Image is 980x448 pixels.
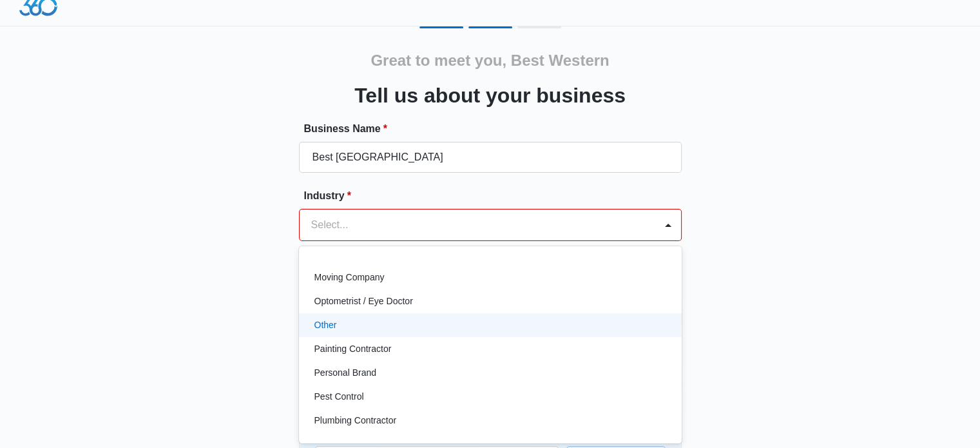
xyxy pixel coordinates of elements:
[354,80,626,111] h3: Tell us about your business
[314,295,413,308] p: Optometrist / Eye Doctor
[314,366,377,380] p: Personal Brand
[314,414,397,427] p: Plumbing Contractor
[304,121,687,137] label: Business Name
[299,142,682,173] input: e.g. Jane's Plumbing
[314,271,385,284] p: Moving Company
[304,188,687,204] label: Industry
[370,49,609,72] h2: Great to meet you, Best Western
[314,390,364,404] p: Pest Control
[314,342,392,356] p: Painting Contractor
[314,318,337,332] p: Other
